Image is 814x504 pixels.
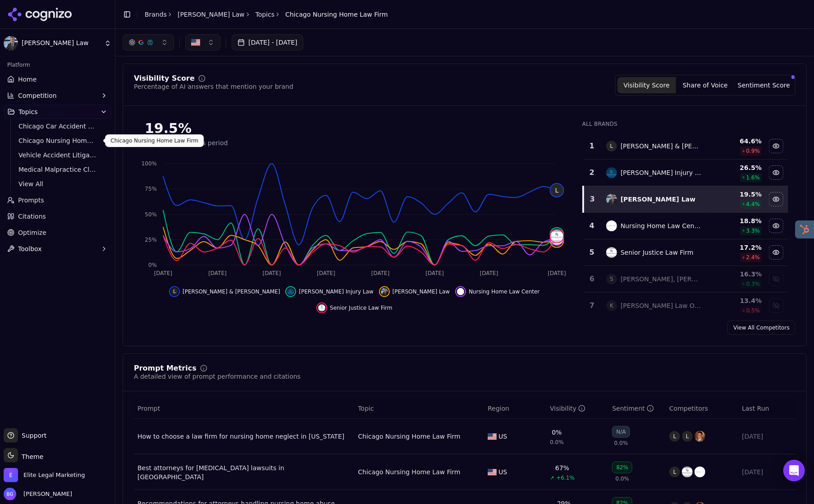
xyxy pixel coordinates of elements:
button: Hide nursing home law center data [455,286,540,297]
tspan: 25% [145,237,157,243]
tspan: [DATE] [208,270,227,276]
button: Hide malman law data [769,192,783,206]
span: Chicago Car Accident Law Firm [18,122,97,131]
div: [PERSON_NAME] Law [621,195,695,204]
div: Visibility [550,404,585,413]
img: nursing home law center [695,467,705,477]
a: View All Competitors [727,321,796,335]
tspan: 50% [145,211,157,218]
div: [PERSON_NAME] & [PERSON_NAME] [621,142,702,151]
img: senior justice law firm [551,230,563,243]
tspan: 75% [145,186,157,192]
img: Malman Law [4,36,18,50]
img: nursing home law center [606,220,617,231]
div: Best attorneys for [MEDICAL_DATA] lawsuits in [GEOGRAPHIC_DATA] [137,463,351,481]
span: [PERSON_NAME] Law [393,288,450,295]
span: View All [18,179,97,188]
a: Optimize [4,225,111,240]
a: View All [15,178,101,190]
span: Vehicle Accident Litigation [18,151,97,160]
div: [PERSON_NAME] Law Offices [621,301,702,310]
button: Hide levin & perconti data [769,139,783,153]
tr: 6S[PERSON_NAME], [PERSON_NAME] & [PERSON_NAME] P.c.16.3%0.3%Show salvi, schostok & pritchard p.c.... [583,266,788,293]
button: Toolbox [4,242,111,256]
a: Chicago Nursing Home Law Firm [358,432,460,441]
span: S [606,274,617,284]
a: Topics [256,10,275,19]
button: Hide schwartz injury law data [769,165,783,180]
span: L [669,467,680,477]
div: 16.3 % [709,270,762,279]
span: 0.9 % [746,147,760,155]
img: US [191,38,200,47]
span: K [606,300,617,311]
img: nursing home law center [457,288,464,295]
img: schwartz injury law [551,228,563,241]
div: [DATE] [742,432,792,441]
span: Competitors [669,404,708,413]
a: Citations [4,209,111,224]
span: L [606,141,617,151]
img: Brian Gomez [4,488,16,500]
button: Show salvi, schostok & pritchard p.c. data [769,272,783,286]
div: 82% [612,462,632,473]
span: Last Run [742,404,769,413]
span: Citations [18,212,46,221]
tr: 1L[PERSON_NAME] & [PERSON_NAME]64.6%0.9%Hide levin & perconti data [583,133,788,160]
div: 7 [587,300,597,311]
th: sentiment [608,399,666,419]
span: Elite Legal Marketing [23,471,85,479]
span: 3.3 % [746,227,760,234]
span: Prompts [18,196,44,205]
img: schwartz injury law [606,167,617,178]
div: How to choose a law firm for nursing home neglect in [US_STATE] [137,432,351,441]
tspan: [DATE] [480,270,498,276]
button: [DATE] - [DATE] [232,34,303,50]
nav: breadcrumb [145,10,388,19]
div: [DATE] [742,467,792,477]
a: Brands [145,11,167,18]
span: 0.0% [614,440,628,447]
button: Open organization switcher [4,468,85,482]
img: US flag [488,469,497,476]
div: 13.4 % [709,296,762,305]
button: Hide nursing home law center data [769,219,783,233]
img: john j. malm & associates [695,431,705,442]
a: Chicago Nursing Home Law Firm [15,134,101,147]
a: Prompts [4,193,111,207]
th: brandMentionRate [546,399,608,419]
span: Senior Justice Law Firm [330,304,393,312]
div: [PERSON_NAME], [PERSON_NAME] & [PERSON_NAME] P.c. [621,275,702,284]
button: Hide senior justice law firm data [316,302,393,313]
span: Chicago Nursing Home Law Firm [285,10,388,19]
img: senior justice law firm [606,247,617,258]
span: Medical Malpractice Claims [18,165,97,174]
tr: 4nursing home law centerNursing Home Law Center18.8%3.3%Hide nursing home law center data [583,213,788,239]
tr: 2schwartz injury law[PERSON_NAME] Injury Law26.5%1.6%Hide schwartz injury law data [583,160,788,186]
div: Sentiment [612,404,654,413]
div: Open Intercom Messenger [783,460,805,481]
div: Nursing Home Law Center [621,221,702,230]
tspan: [DATE] [263,270,281,276]
img: Elite Legal Marketing [4,468,18,482]
span: [PERSON_NAME] & [PERSON_NAME] [183,288,280,295]
img: malman law [606,194,617,205]
div: 1 [587,141,597,151]
span: Nursing Home Law Center [469,288,540,295]
a: Medical Malpractice Claims [15,163,101,176]
button: Hide malman law data [379,286,450,297]
span: Optimize [18,228,46,237]
a: [PERSON_NAME] Law [178,10,245,19]
span: Support [18,431,46,440]
a: Home [4,72,111,87]
div: All Brands [582,120,788,128]
th: Region [484,399,546,419]
div: 26.5 % [709,163,762,172]
a: Chicago Nursing Home Law Firm [358,467,460,477]
button: Topics [4,105,111,119]
span: Topic [358,404,374,413]
button: Hide schwartz injury law data [285,286,373,297]
div: 19.5% [145,120,564,137]
img: senior justice law firm [318,304,325,312]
